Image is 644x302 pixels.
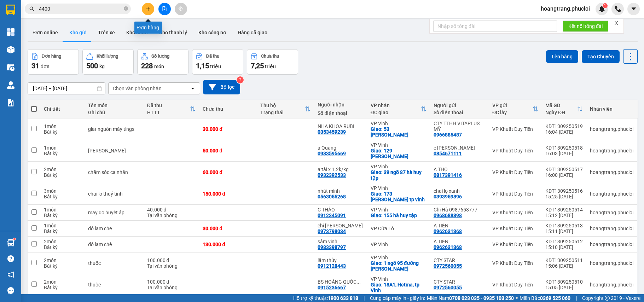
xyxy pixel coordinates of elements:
span: Miền Bắc [520,294,570,302]
div: HTTT [147,110,190,115]
th: Toggle SortBy [257,100,314,118]
button: Đã thu1,15 triệu [192,49,243,75]
div: KDT1309250516 [545,188,583,194]
button: Kho gửi [64,24,92,41]
div: VP Khuất Duy Tiến [492,148,538,153]
button: plus [142,3,154,15]
button: Số lượng228món [137,49,188,75]
span: search [29,6,34,11]
div: chai lo thuỷ tinh [88,191,140,197]
div: 15:25 [DATE] [545,194,583,199]
th: Toggle SortBy [489,100,542,118]
div: Khối lượng [97,54,118,59]
div: 0972560055 [434,285,462,290]
div: 1 món [44,145,81,151]
div: A TIẾN [434,239,485,244]
sup: 1 [603,3,608,8]
div: 0983398797 [318,244,346,250]
div: hoangtrang.phucloi [590,260,633,266]
span: ⚪️ [516,297,518,300]
svg: open [190,86,196,91]
div: 0962631368 [434,244,462,250]
span: 1,15 [196,62,209,70]
span: close [614,21,619,25]
div: 1 món [44,207,81,213]
span: caret-down [631,6,637,12]
div: 16:04 [DATE] [545,129,583,135]
div: 30.000 đ [203,226,253,231]
div: Đã thu [206,54,219,59]
sup: 2 [237,76,244,83]
div: Người nhận [318,102,363,108]
div: 0962631368 [434,228,462,234]
input: Nhập số tổng đài [433,21,557,32]
div: sâm vinh [318,239,363,244]
div: VP Vinh [371,164,427,169]
span: | [364,294,365,302]
img: logo-vxr [6,5,15,15]
div: 0915236667 [318,285,346,290]
div: Giao: 39 ngõ 87 hà huy tập [371,169,427,181]
img: icon-new-feature [599,6,605,12]
div: hoangtrang.phucloi [590,226,633,231]
img: warehouse-icon [7,46,14,53]
button: Đơn hàng31đơn [28,49,79,75]
div: ĐC lấy [492,110,533,115]
div: Tại văn phòng [147,213,196,218]
div: VP nhận [371,103,421,108]
span: 500 [86,62,98,70]
div: 50.000 đ [203,148,253,153]
span: Hỗ trợ kỹ thuật: [293,294,358,302]
div: VP Vinh [371,242,427,247]
div: KDT1309250517 [545,167,583,172]
div: 0393959896 [434,194,462,199]
div: 0932392533 [318,172,346,178]
span: message [7,287,14,294]
div: Trạng thái [260,110,305,115]
div: ĐC giao [371,110,421,115]
div: may đo huyêt áp [88,210,140,215]
div: Số lượng [151,54,169,59]
div: Tên món [88,103,140,108]
div: BS HOÀNG QUỐC KIỀU [318,279,363,285]
span: đơn [41,64,50,69]
div: Đơn hàng [42,54,61,59]
input: Select a date range. [28,83,105,94]
span: 31 [31,62,39,70]
div: Số điện thoại [434,110,485,115]
div: 15:12 [DATE] [545,213,583,218]
span: question-circle [7,255,14,262]
span: close-circle [124,6,128,11]
div: 130.000 đ [203,242,253,247]
div: Bất kỳ [44,228,81,234]
div: Số điện thoại [318,110,363,116]
button: Kho thanh lý [153,24,193,41]
div: Chưa thu [261,54,279,59]
span: aim [178,6,183,11]
div: Giao: 18A1, Hetma, tp Vinh [371,282,427,293]
div: VP Khuất Duy Tiến [492,126,538,132]
div: VP Khuất Duy Tiến [492,282,538,288]
div: Chọn văn phòng nhận [113,85,162,92]
div: 40.000 đ [147,207,196,213]
span: 1 [604,3,606,8]
span: món [154,64,164,69]
div: Ghi chú [88,110,140,115]
div: Chị Hà 0987653777 [434,207,485,213]
div: Chưa thu [203,106,253,112]
div: 2 món [44,167,81,172]
div: KDT1309250514 [545,207,583,213]
div: VP Cửa Lò [371,226,427,231]
span: Miền Nam [427,294,514,302]
span: 7,25 [251,62,264,70]
div: 0817391416 [434,172,462,178]
input: Tìm tên, số ĐT hoặc mã đơn [39,5,122,13]
span: ... [356,279,361,285]
div: A THỌ [434,167,485,172]
div: KDT1309250512 [545,239,583,244]
div: 60.000 đ [203,169,253,175]
button: Hàng đã giao [232,24,273,41]
div: VP Vinh [371,121,427,126]
div: NHA KHOA RUBI [318,123,363,129]
div: giat nguôn máy tings [88,126,140,132]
